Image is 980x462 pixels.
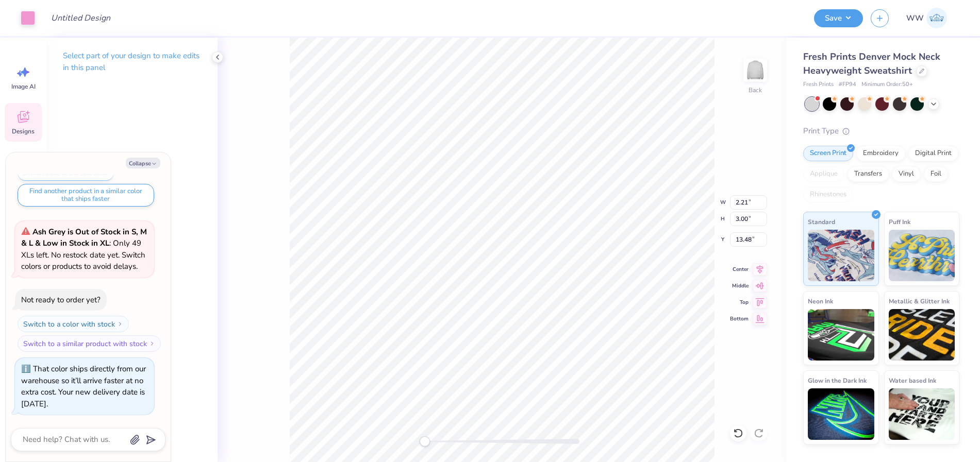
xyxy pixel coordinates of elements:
[730,315,749,323] span: Bottom
[808,296,833,306] span: Neon Ink
[808,375,867,386] span: Glow in the Dark Ink
[892,166,921,182] div: Vinyl
[803,80,834,89] span: Fresh Prints
[861,80,913,89] span: Minimum Order: 50 +
[12,127,35,135] span: Designs
[808,309,874,361] img: Neon Ink
[18,184,154,207] button: Find another product in a similar color that ships faster
[21,295,101,305] div: Not ready to order yet?
[18,316,129,332] button: Switch to a color with stock
[63,50,201,74] p: Select part of your design to make edits in this panel
[21,227,147,249] strong: Ash Grey is Out of Stock in S, M & L & Low in Stock in XL
[808,388,874,440] img: Glow in the Dark Ink
[889,230,955,281] img: Puff Ink
[808,230,874,281] img: Standard
[21,364,146,409] div: That color ships directly from our warehouse so it’ll arrive faster at no extra cost. Your new de...
[889,216,910,227] span: Puff Ink
[803,125,959,137] div: Print Type
[730,265,749,273] span: Center
[745,60,766,80] img: Back
[889,388,955,440] img: Water based Ink
[149,340,155,347] img: Switch to a similar product with stock
[889,375,936,386] span: Water based Ink
[889,309,955,361] img: Metallic & Glitter Ink
[906,12,924,24] span: WW
[803,166,844,182] div: Applique
[420,436,430,447] div: Accessibility label
[730,298,749,306] span: Top
[856,146,905,161] div: Embroidery
[808,216,835,227] span: Standard
[21,227,147,272] span: : Only 49 XLs left. No restock date yet. Switch colors or products to avoid delays.
[924,166,948,182] div: Foil
[126,158,160,168] button: Collapse
[803,50,940,77] span: Fresh Prints Denver Mock Neck Heavyweight Sweatshirt
[18,335,161,352] button: Switch to a similar product with stock
[814,9,863,27] button: Save
[803,146,853,161] div: Screen Print
[18,166,114,181] button: Switch back to the last color
[908,146,958,161] div: Digital Print
[889,296,950,306] span: Metallic & Glitter Ink
[848,166,889,182] div: Transfers
[117,321,123,327] img: Switch to a color with stock
[902,8,952,28] a: WW
[11,82,36,91] span: Image AI
[839,80,856,89] span: # FP94
[730,282,749,290] span: Middle
[43,8,119,28] input: Untitled Design
[803,187,853,202] div: Rhinestones
[749,85,762,95] div: Back
[926,8,947,28] img: Wiro Wink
